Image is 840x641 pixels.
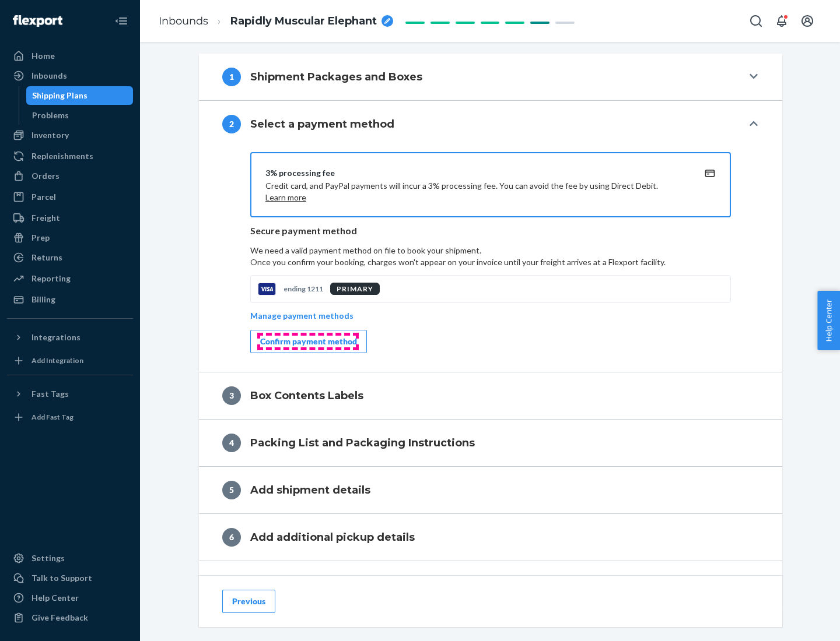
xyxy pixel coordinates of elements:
div: 6 [222,528,241,547]
h4: Select a payment method [250,117,394,132]
a: Inbounds [7,66,133,85]
button: 4Packing List and Packaging Instructions [199,420,782,466]
div: Freight [32,212,60,224]
div: Prep [32,232,50,244]
button: 5Add shipment details [199,467,782,513]
button: 7Shipping Quote [199,561,782,608]
h4: Add shipment details [250,482,370,498]
div: Give Feedback [32,612,88,624]
h4: Shipment Packages and Boxes [250,69,422,84]
a: Help Center [7,589,133,607]
p: Manage payment methods [250,310,353,322]
button: 2Select a payment method [199,101,782,147]
p: Once you confirm your booking, charges won't appear on your invoice until your freight arrives at... [250,256,731,268]
div: Confirm payment method [260,336,357,347]
button: Fast Tags [7,385,133,403]
p: We need a valid payment method on file to book your shipment. [250,245,731,268]
a: Shipping Plans [26,86,134,105]
p: ending 1211 [283,284,323,294]
a: Add Fast Tag [7,408,133,427]
div: Add Fast Tag [32,412,73,422]
div: Settings [32,552,65,564]
button: Previous [222,590,275,613]
div: Integrations [32,332,80,343]
div: 5 [222,481,241,499]
h4: Packing List and Packaging Instructions [250,435,475,450]
p: Secure payment method [250,224,731,238]
div: Reporting [32,273,71,284]
h4: Box Contents Labels [250,388,363,403]
div: Inbounds [32,70,67,82]
a: Talk to Support [7,569,133,587]
a: Reporting [7,269,133,288]
div: 4 [222,434,241,452]
img: Flexport logo [13,15,62,27]
a: Billing [7,290,133,309]
div: Problems [32,110,69,121]
a: Inventory [7,126,133,145]
a: Home [7,47,133,65]
div: Fast Tags [32,388,69,400]
div: Inventory [32,129,69,141]
div: Replenishments [32,150,93,162]
span: Rapidly Muscular Elephant [230,14,377,29]
button: 3Box Contents Labels [199,372,782,419]
div: Orders [32,170,60,182]
a: Parcel [7,188,133,206]
div: 1 [222,68,241,86]
button: 1Shipment Packages and Boxes [199,54,782,100]
button: Confirm payment method [250,330,367,353]
div: Parcel [32,191,56,203]
a: Add Integration [7,351,133,370]
button: Help Center [817,291,840,350]
button: Open account menu [796,9,819,33]
div: 3% processing fee [265,167,688,179]
div: Home [32,50,55,62]
a: Replenishments [7,147,133,165]
button: Open Search Box [744,9,768,33]
div: Returns [32,252,62,263]
button: 6Add additional pickup details [199,514,782,561]
ol: breadcrumbs [149,4,402,38]
a: Problems [26,106,134,125]
div: PRIMARY [330,283,380,295]
div: 3 [222,386,241,405]
h4: Add additional pickup details [250,530,415,545]
button: Integrations [7,328,133,347]
a: Orders [7,167,133,185]
div: Add Integration [32,355,83,365]
p: Credit card, and PayPal payments will incur a 3% processing fee. You can avoid the fee by using D... [265,180,688,203]
button: Give Feedback [7,608,133,627]
div: Billing [32,294,55,305]
button: Close Navigation [110,9,133,33]
a: Inbounds [159,15,208,27]
a: Prep [7,228,133,247]
a: Settings [7,549,133,568]
a: Returns [7,248,133,267]
div: Shipping Plans [32,90,87,101]
div: Talk to Support [32,572,92,584]
button: Learn more [265,192,306,203]
div: 2 [222,115,241,133]
div: Help Center [32,592,79,604]
a: Freight [7,209,133,227]
button: Open notifications [770,9,793,33]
